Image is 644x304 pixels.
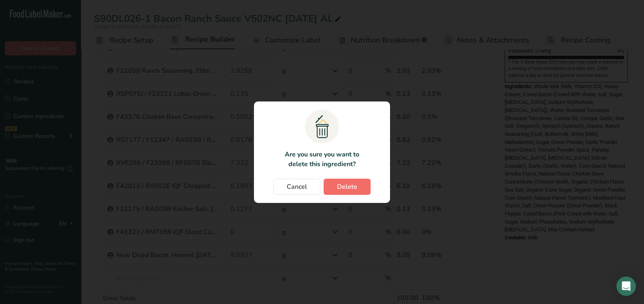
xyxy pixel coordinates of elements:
[287,182,307,192] span: Cancel
[273,179,320,195] button: Cancel
[324,179,371,195] button: Delete
[616,277,636,296] div: Open Intercom Messenger
[337,182,357,192] span: Delete
[280,150,364,169] p: Are you sure you want to delete this ingredient?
